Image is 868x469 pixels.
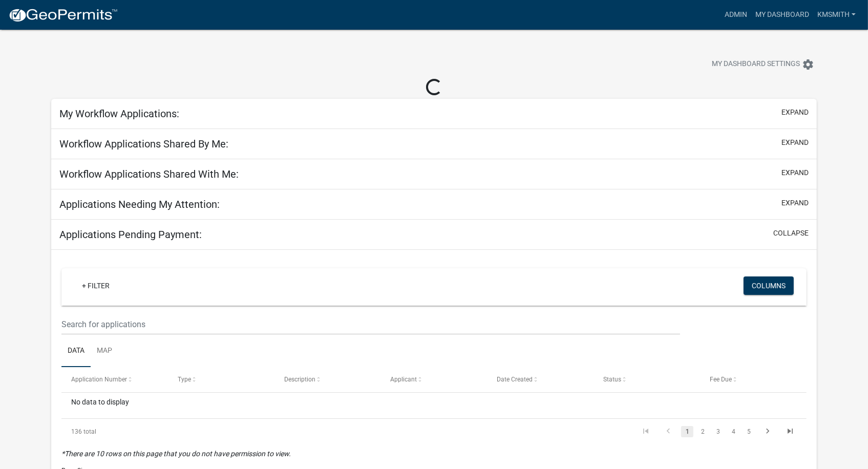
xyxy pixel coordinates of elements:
a: Data [61,335,91,368]
datatable-header-cell: Applicant [380,367,487,392]
li: page 4 [726,423,741,440]
a: Admin [721,5,751,25]
datatable-header-cell: Status [594,367,700,392]
span: My Dashboard Settings [712,58,800,71]
span: Type [178,376,191,383]
li: page 5 [741,423,756,440]
h5: Workflow Applications Shared With Me: [59,168,239,180]
a: go to next page [758,426,777,437]
datatable-header-cell: Application Number [61,367,168,392]
span: Fee Due [710,376,732,383]
i: *There are 10 rows on this page that you do not have permission to view. [61,450,291,458]
a: 5 [743,426,755,437]
button: My Dashboard Settingssettings [704,54,822,74]
h5: Applications Pending Payment: [59,228,202,241]
input: Search for applications [61,314,680,335]
span: Applicant [390,376,417,383]
datatable-header-cell: Fee Due [700,367,807,392]
h5: Applications Needing My Attention: [59,198,220,210]
span: Application Number [71,376,127,383]
span: Status [603,376,621,383]
a: 4 [727,426,739,437]
li: page 3 [710,423,726,440]
a: My Dashboard [751,5,813,25]
button: expand [781,167,809,178]
button: collapse [773,228,809,239]
a: kmsmith [813,5,860,25]
li: page 2 [695,423,710,440]
h5: My Workflow Applications: [59,108,179,120]
datatable-header-cell: Description [274,367,380,392]
h5: Workflow Applications Shared By Me: [59,138,228,150]
a: go to first page [636,426,655,437]
div: 136 total [61,419,209,444]
button: Columns [744,276,794,295]
i: settings [802,58,814,71]
button: expand [781,137,809,148]
a: + Filter [74,276,118,295]
a: 2 [696,426,709,437]
a: Map [91,335,118,368]
datatable-header-cell: Type [168,367,274,392]
span: Description [284,376,315,383]
a: go to last page [780,426,800,437]
datatable-header-cell: Date Created [487,367,594,392]
button: expand [781,107,809,118]
a: go to previous page [659,426,678,437]
li: page 1 [680,423,695,440]
a: 3 [712,426,724,437]
span: Date Created [497,376,533,383]
a: 1 [681,426,693,437]
div: No data to display [61,393,807,418]
button: expand [781,198,809,208]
